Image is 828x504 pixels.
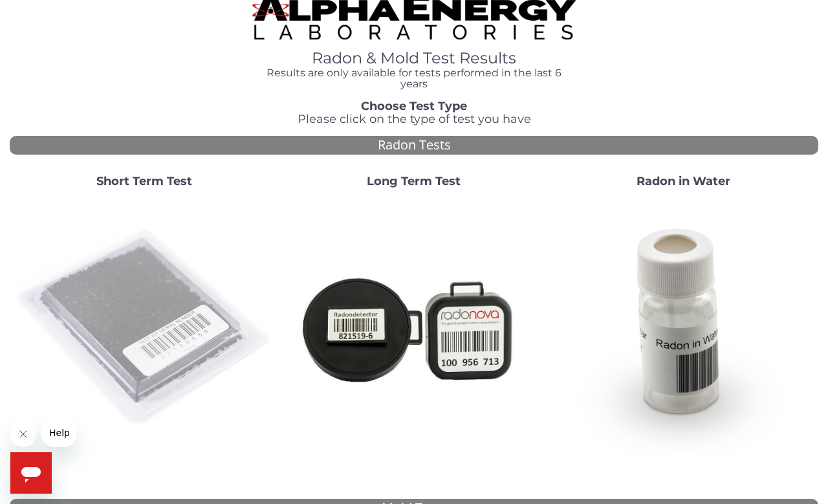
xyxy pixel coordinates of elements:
iframe: Close message [10,421,36,447]
div: Radon Tests [10,136,818,155]
h1: Radon & Mold Test Results [252,50,576,67]
img: Radtrak2vsRadtrak3.jpg [285,199,544,458]
strong: Long Term Test [367,174,461,188]
strong: Radon in Water [637,174,730,188]
iframe: Button to launch messaging window [10,452,52,494]
img: RadoninWater.jpg [554,199,813,458]
h4: Results are only available for tests performed in the last 6 years [252,67,576,90]
strong: Choose Test Type [361,99,467,113]
strong: Short Term Test [96,174,192,188]
span: Please click on the type of test you have [298,112,531,126]
img: ShortTerm.jpg [15,199,274,458]
iframe: Message from company [41,419,76,447]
